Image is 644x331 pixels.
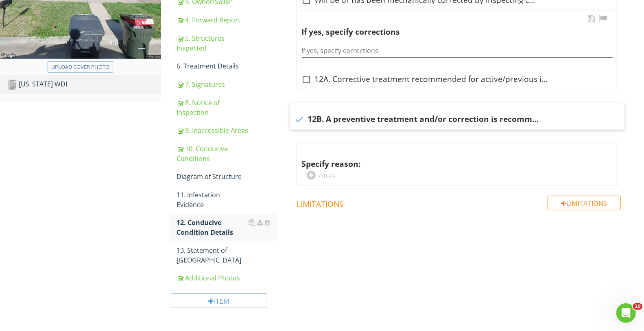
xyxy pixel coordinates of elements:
[51,63,109,71] div: Upload cover photo
[177,245,277,265] div: 13. Statement of [GEOGRAPHIC_DATA]
[177,172,277,181] div: Diagram of Structure
[177,126,277,135] div: 9. Inaccessible Areas
[171,293,267,308] div: Item
[177,61,277,71] div: 6. Treatment Details
[177,273,277,283] div: Additional Photos
[177,79,277,89] div: 7. Signatures
[177,144,277,163] div: 10. Conducive Conditions
[177,218,277,237] div: 12. Conducive Condition Details
[319,173,336,179] div: OTHER
[177,15,277,25] div: 4. Forward Report
[48,61,113,73] button: Upload cover photo
[177,98,277,117] div: 8. Notice of Inspection
[297,196,621,210] h4: Limitations
[177,190,277,210] div: 11. Infestation Evidence
[302,146,597,170] div: Specify reason:
[302,14,597,38] div: If yes, specify corrections
[177,33,277,53] div: 5. Structures Inspected
[302,44,613,57] input: If yes, specify corrections
[7,79,161,90] div: [US_STATE] WDI
[616,303,636,323] iframe: Intercom live chat
[548,196,621,210] div: Limitations
[633,303,642,310] span: 10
